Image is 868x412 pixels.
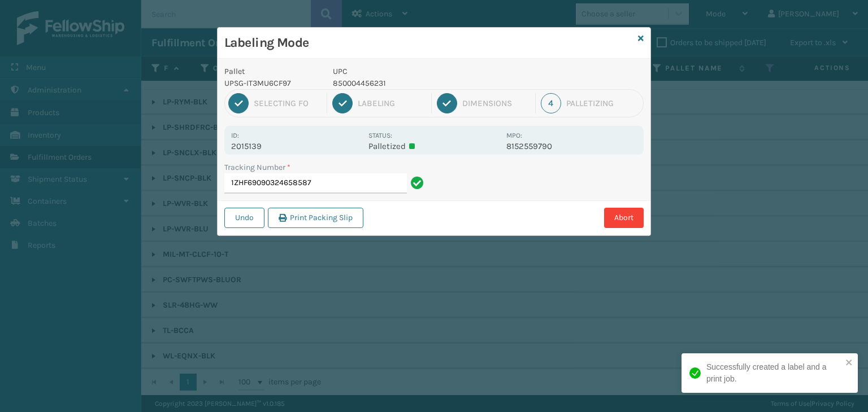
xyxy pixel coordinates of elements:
button: close [845,358,853,369]
div: 1 [228,93,249,113]
p: UPC [333,65,500,77]
label: Tracking Number [224,161,290,173]
div: 3 [437,93,457,113]
button: Abort [604,208,644,228]
div: 4 [541,93,561,113]
div: Labeling [358,98,426,108]
div: Palletizing [566,98,640,108]
button: Print Packing Slip [268,208,363,228]
div: Successfully created a label and a print job. [706,361,842,385]
p: 850004456231 [333,77,500,89]
h3: Labeling Mode [224,34,633,51]
p: UPSG-IT3MU6CF97 [224,77,319,89]
div: Dimensions [462,98,530,108]
p: Pallet [224,65,319,77]
div: 2 [332,93,353,113]
p: Palletized [368,141,499,151]
p: 8152559790 [506,141,637,151]
label: Id: [231,132,239,139]
label: Status: [368,132,392,139]
div: Selecting FO [254,98,322,108]
button: Undo [224,208,264,228]
label: MPO: [506,132,522,139]
p: 2015139 [231,141,362,151]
